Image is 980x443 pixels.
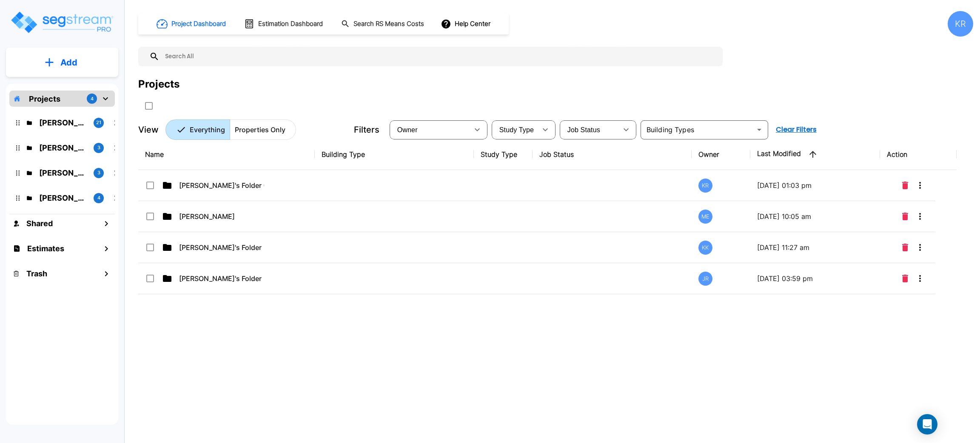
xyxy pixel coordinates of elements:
[899,239,912,256] button: Delete
[698,241,712,255] div: KK
[750,139,880,170] th: Last Modified
[235,125,285,135] p: Properties Only
[39,167,87,179] p: Karina's Folder
[757,242,873,253] p: [DATE] 11:27 am
[757,180,873,190] p: [DATE] 01:03 pm
[29,93,60,105] p: Projects
[757,273,873,284] p: [DATE] 03:59 pm
[917,414,937,434] div: Open Intercom Messenger
[138,77,179,92] div: Projects
[698,272,712,286] div: JR
[190,125,225,135] p: Everything
[241,15,328,33] button: Estimation Dashboard
[315,139,474,170] th: Building Type
[643,124,752,136] input: Building Types
[97,144,100,151] p: 3
[757,211,873,221] p: [DATE] 10:05 am
[493,118,537,142] div: Select
[948,11,973,37] div: KR
[97,194,100,202] p: 4
[567,126,600,133] span: Job Status
[96,119,101,126] p: 21
[912,270,929,287] button: More-Options
[171,19,226,29] h1: Project Dashboard
[899,208,912,225] button: Delete
[698,179,712,193] div: KR
[165,119,230,140] button: Everything
[140,97,157,114] button: SelectAll
[899,270,912,287] button: Delete
[698,210,712,224] div: ME
[474,139,533,170] th: Study Type
[6,50,118,75] button: Add
[39,192,87,204] p: Jon's Folder
[179,211,264,221] p: [PERSON_NAME]
[153,14,231,33] button: Project Dashboard
[10,10,114,34] img: Logo
[138,123,159,136] p: View
[39,117,87,128] p: Kristina's Folder (Finalized Reports)
[912,208,929,225] button: More-Options
[899,177,912,194] button: Delete
[258,19,323,29] h1: Estimation Dashboard
[533,139,692,170] th: Job Status
[912,239,929,256] button: More-Options
[39,142,87,153] p: M.E. Folder
[397,126,418,133] span: Owner
[391,118,469,142] div: Select
[561,118,618,142] div: Select
[179,180,264,190] p: [PERSON_NAME]'s Folder (Finalized Reports)
[880,139,957,170] th: Action
[165,119,296,140] div: Platform
[439,16,494,32] button: Help Center
[354,123,379,136] p: Filters
[179,242,264,253] p: [PERSON_NAME]'s Folder
[338,16,429,32] button: Search RS Means Costs
[138,139,315,170] th: Name
[753,124,765,136] button: Open
[692,139,750,170] th: Owner
[160,47,718,66] input: Search All
[179,273,264,284] p: [PERSON_NAME]'s Folder
[230,119,296,140] button: Properties Only
[60,56,77,69] p: Add
[26,218,53,229] h1: Shared
[912,177,929,194] button: More-Options
[27,243,64,254] h1: Estimates
[26,268,47,279] h1: Trash
[772,121,820,138] button: Clear Filters
[91,95,94,102] p: 4
[499,126,534,133] span: Study Type
[353,19,424,29] h1: Search RS Means Costs
[97,169,100,176] p: 3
